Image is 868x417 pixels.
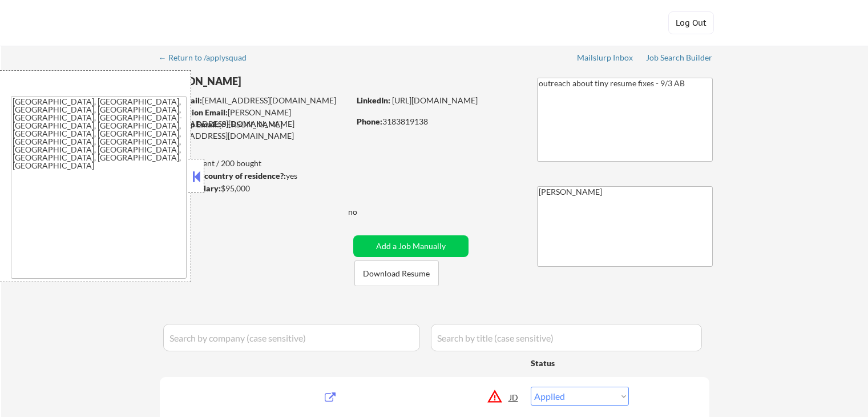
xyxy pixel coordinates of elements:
div: [PERSON_NAME] [160,74,394,89]
button: Download Resume [354,260,439,286]
div: 3183819138 [357,116,518,127]
button: Log Out [668,11,714,34]
input: Search by company (case sensitive) [163,324,420,351]
a: [URL][DOMAIN_NAME] [392,95,478,105]
div: yes [159,170,346,182]
div: [EMAIL_ADDRESS][DOMAIN_NAME] [160,95,349,106]
a: Mailslurp Inbox [577,53,634,65]
div: JD [508,387,520,407]
div: no [348,206,381,218]
div: $95,000 [159,183,349,194]
button: Add a Job Manually [353,235,469,257]
input: Search by title (case sensitive) [431,324,702,351]
div: [PERSON_NAME][EMAIL_ADDRESS][DOMAIN_NAME] [160,119,349,141]
strong: Phone: [357,117,382,126]
div: Job Search Builder [646,54,713,62]
strong: LinkedIn: [357,95,390,105]
a: ← Return to /applysquad [159,53,257,65]
a: Job Search Builder [646,53,713,65]
div: ← Return to /applysquad [159,54,257,62]
div: Status [531,352,629,373]
strong: Can work in country of residence?: [159,171,286,181]
button: warning_amber [487,388,503,404]
div: [PERSON_NAME][EMAIL_ADDRESS][DOMAIN_NAME] [160,107,349,129]
div: Mailslurp Inbox [577,54,634,62]
div: 50 sent / 200 bought [159,158,349,169]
